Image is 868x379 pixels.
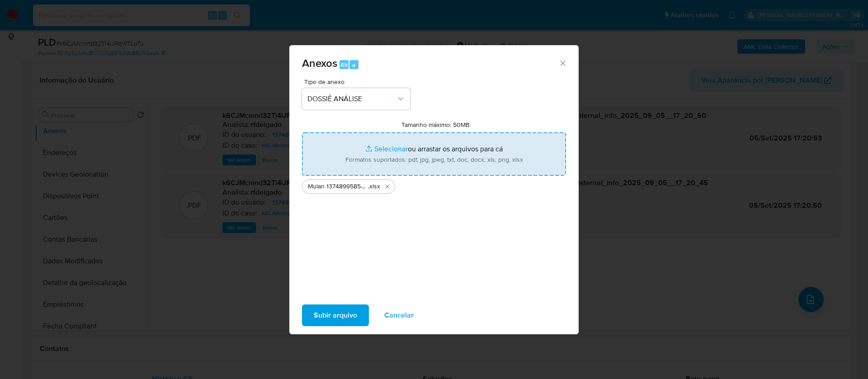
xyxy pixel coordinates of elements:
[352,61,355,69] span: a
[302,55,337,71] span: Anexos
[308,182,368,191] span: Mulan 1374899585_2025_09_05_08_49_58 (1)
[401,121,470,129] label: Tamanho máximo: 50MB
[384,305,414,325] span: Cancelar
[382,181,393,192] button: Excluir Mulan 1374899585_2025_09_05_08_49_58 (1).xlsx
[373,304,425,326] button: Cancelar
[314,305,357,325] span: Subir arquivo
[558,59,566,67] button: Fechar
[340,61,348,69] span: Alt
[302,304,369,326] button: Subir arquivo
[302,88,410,110] button: DOSSIÊ ANÁLISE
[368,182,380,191] span: .xlsx
[304,79,413,85] span: Tipo de anexo
[307,94,396,103] span: DOSSIÊ ANÁLISE
[302,176,566,194] ul: Arquivos selecionados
